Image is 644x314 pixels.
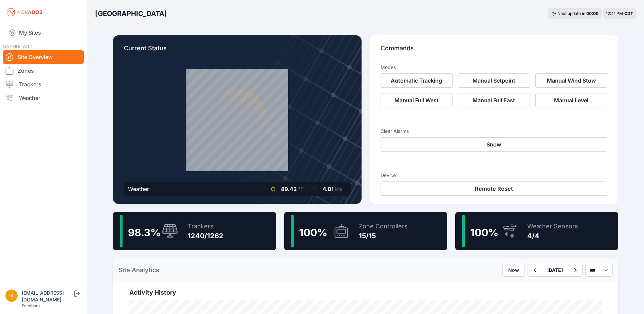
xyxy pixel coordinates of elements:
[128,185,149,193] div: Weather
[3,91,84,105] a: Weather
[22,290,73,303] div: [EMAIL_ADDRESS][DOMAIN_NAME]
[323,186,334,192] span: 4.01
[5,290,18,302] img: dlay@prim.com
[455,212,618,250] a: 100%Weather Sensors4/4
[129,288,602,297] h2: Activity History
[298,186,303,192] span: °F
[502,264,525,277] button: Now
[542,264,568,276] button: [DATE]
[381,128,607,135] h3: Clear Alarms
[527,222,578,231] div: Weather Sensors
[527,231,578,241] div: 4/4
[3,77,84,91] a: Trackers
[95,5,167,22] nav: Breadcrumb
[359,231,408,241] div: 15/15
[381,93,453,107] button: Manual Full West
[606,11,623,16] span: 12:41 PM
[299,226,327,239] span: 100 %
[624,11,633,16] span: CDT
[381,43,607,58] p: Commands
[3,43,33,49] span: DASHBOARD
[381,172,607,179] h3: Device
[5,7,43,18] img: Nevados
[3,64,84,77] a: Zones
[381,64,396,71] h3: Modes
[381,137,607,152] button: Snow
[3,24,84,41] a: My Sites
[535,73,607,88] button: Manual Wind Stow
[124,43,351,58] p: Current Status
[535,93,607,107] button: Manual Level
[95,9,167,18] h3: [GEOGRAPHIC_DATA]
[22,303,41,308] a: Feedback
[3,50,84,64] a: Site Overview
[458,93,530,107] button: Manual Full East
[458,73,530,88] button: Manual Setpoint
[113,212,276,250] a: 98.3%Trackers1240/1262
[128,226,161,239] span: 98.3 %
[381,181,607,196] button: Remote Reset
[557,11,585,16] span: Next update in
[359,222,408,231] div: Zone Controllers
[284,212,447,250] a: 100%Zone Controllers15/15
[118,265,159,275] h2: Site Analytics
[381,73,453,88] button: Automatic Tracking
[586,11,599,16] div: 00 : 00
[188,222,223,231] div: Trackers
[188,231,223,241] div: 1240/1262
[281,186,297,192] span: 89.42
[470,226,498,239] span: 100 %
[335,186,343,192] span: kts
